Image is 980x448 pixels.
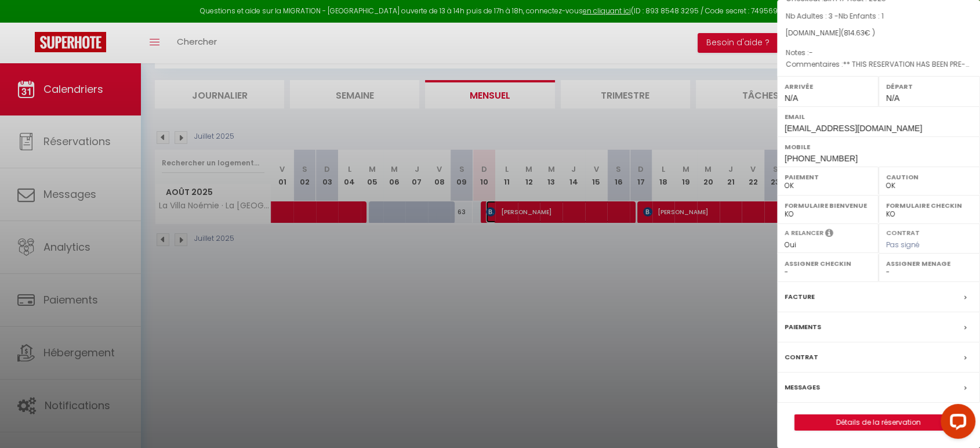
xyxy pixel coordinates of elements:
label: Formulaire Checkin [886,200,972,211]
span: Nb Enfants : 1 [839,11,884,21]
label: Messages [785,381,820,393]
label: Contrat [785,351,818,363]
span: N/A [886,93,899,103]
label: Assigner Checkin [785,258,871,269]
label: Paiements [785,321,821,333]
label: Assigner Menage [886,258,972,269]
div: [DOMAIN_NAME] [786,28,971,39]
p: Notes : [786,47,971,59]
label: Mobile [785,141,972,153]
p: Commentaires : [786,59,971,70]
a: Détails de la réservation [795,415,962,430]
label: Caution [886,171,972,183]
span: Pas signé [886,240,920,250]
label: Départ [886,81,972,92]
span: 814.63 [844,28,865,38]
label: Email [785,111,972,122]
label: Facture [785,291,815,303]
label: Paiement [785,171,871,183]
span: [PHONE_NUMBER] [785,154,858,163]
label: Arrivée [785,81,871,92]
label: Contrat [886,228,920,236]
span: Nb Adultes : 3 - [786,11,884,21]
i: Sélectionner OUI si vous souhaiter envoyer les séquences de messages post-checkout [825,228,833,241]
iframe: LiveChat chat widget [931,399,980,448]
span: - [809,48,813,57]
label: A relancer [785,228,823,238]
span: ( € ) [841,28,875,38]
span: N/A [785,93,798,103]
button: Détails de la réservation [794,414,963,431]
label: Formulaire Bienvenue [785,200,871,211]
span: [EMAIL_ADDRESS][DOMAIN_NAME] [785,124,922,133]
